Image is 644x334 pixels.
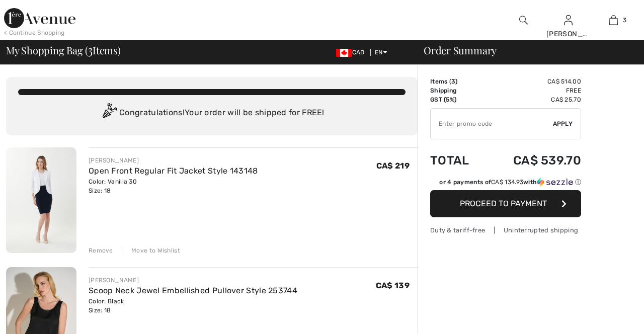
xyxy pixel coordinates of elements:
td: CA$ 514.00 [485,77,581,86]
a: 3 [591,14,635,26]
span: EN [375,49,387,56]
img: My Info [564,14,573,26]
div: Move to Wishlist [123,246,180,255]
td: GST (5%) [430,95,485,104]
td: Free [485,86,581,95]
td: Items ( ) [430,77,485,86]
td: Total [430,143,485,178]
img: 1ère Avenue [4,8,75,28]
img: search the website [519,14,528,26]
div: Duty & tariff-free | Uninterrupted shipping [430,225,581,235]
input: Promo code [431,109,553,139]
div: [PERSON_NAME] [89,276,297,285]
a: Sign In [564,15,573,25]
a: Open Front Regular Fit Jacket Style 143148 [89,166,258,176]
a: Scoop Neck Jewel Embellished Pullover Style 253744 [89,286,297,295]
span: My Shopping Bag ( Items) [6,45,121,55]
td: CA$ 25.70 [485,95,581,104]
span: CA$ 219 [376,161,410,171]
img: Congratulation2.svg [99,103,119,123]
div: Color: Vanilla 30 Size: 18 [89,177,258,195]
div: [PERSON_NAME] [546,29,591,39]
img: Sezzle [537,178,573,187]
span: 3 [623,16,626,25]
div: or 4 payments ofCA$ 134.93withSezzle Click to learn more about Sezzle [430,178,581,190]
div: Color: Black Size: 18 [89,297,297,315]
span: 3 [451,78,455,85]
td: Shipping [430,86,485,95]
span: CAD [336,49,369,56]
span: Proceed to Payment [460,199,547,208]
div: < Continue Shopping [4,28,65,37]
span: CA$ 139 [376,281,410,290]
div: or 4 payments of with [439,178,581,187]
img: My Bag [609,14,618,26]
td: CA$ 539.70 [485,143,581,178]
div: Congratulations! Your order will be shipped for FREE! [18,103,406,123]
img: Open Front Regular Fit Jacket Style 143148 [6,147,76,253]
div: Order Summary [412,45,638,55]
span: CA$ 134.93 [491,179,523,186]
div: Remove [89,246,113,255]
span: Apply [553,119,573,128]
button: Proceed to Payment [430,190,581,217]
img: Canadian Dollar [336,49,352,57]
div: [PERSON_NAME] [89,156,258,165]
span: 3 [88,43,93,56]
